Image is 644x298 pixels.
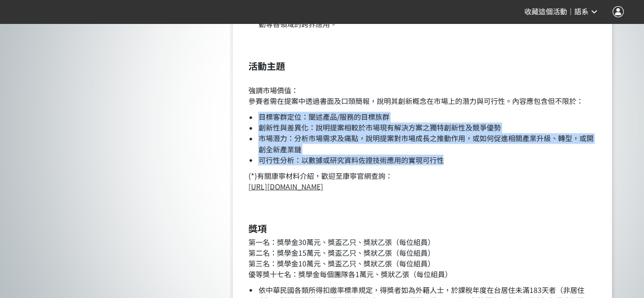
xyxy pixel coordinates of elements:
[574,8,589,16] span: 語系
[248,236,597,279] p: 第一名：獎學金30萬元、獎盃乙只、獎狀乙張（每位組員） 第二名：獎學金15萬元、獎盃乙只、獎狀乙張（每位組員） 第三名：獎學金10萬元、獎盃乙只、獎狀乙張（每位組員） 優等獎十七名：獎學金每個團...
[567,7,574,17] span: ｜
[248,74,597,106] p: 強調市場價值： 參賽者需在提案中透過書面及口頭簡報，說明其創新概念在市場上的潛力與可行性。內容應包含但不限於：
[248,170,597,192] p: (*)有關康寧材料介紹，歡迎至康寧官網查詢：
[248,181,323,191] a: [URL][DOMAIN_NAME]
[258,154,597,165] li: 可行性分析：以數據或研究資料佐證技術應用的實現可行性
[248,221,266,234] strong: 獎項
[248,59,285,72] strong: 活動主題
[258,122,597,133] li: 創新性與差異化：說明提案相較於市場現有解決方案之獨特創新性及競爭優勢
[524,8,567,16] span: 收藏這個活動
[258,112,597,122] li: 目標客群定位：闡述產品/服務的目標族群
[258,133,597,154] li: 市場潛力：分析市場需求及痛點，說明提案對市場成長之推動作用，或如何促進相關產業升級、轉型，或開創全新產業鏈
